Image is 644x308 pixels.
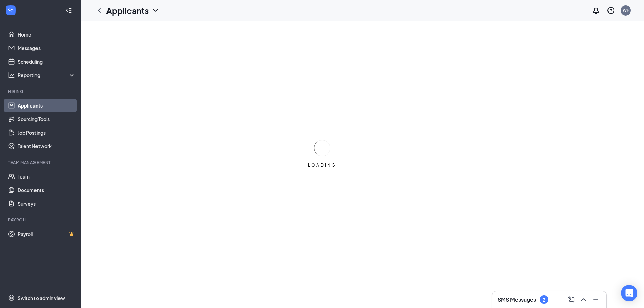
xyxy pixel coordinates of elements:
div: Hiring [8,89,74,94]
button: Minimize [590,294,601,305]
div: Open Intercom Messenger [621,285,637,301]
a: Applicants [18,99,75,112]
a: Scheduling [18,55,75,68]
a: Surveys [18,197,75,210]
a: Team [18,170,75,183]
a: PayrollCrown [18,227,75,241]
svg: ChevronDown [151,6,160,15]
h3: SMS Messages [498,296,536,303]
svg: ChevronUp [579,295,588,304]
svg: Minimize [592,295,600,304]
div: WF [623,7,629,13]
svg: Analysis [8,72,15,78]
div: Reporting [18,72,76,78]
svg: QuestionInfo [607,6,615,15]
a: Messages [18,41,75,55]
a: Sourcing Tools [18,112,75,126]
div: 2 [543,297,545,303]
svg: WorkstreamLogo [7,7,14,14]
a: Talent Network [18,139,75,153]
svg: ChevronLeft [95,6,103,15]
svg: Settings [8,294,15,301]
button: ChevronUp [578,294,589,305]
div: Team Management [8,160,74,165]
a: Home [18,28,75,41]
div: Payroll [8,217,74,223]
div: Switch to admin view [18,294,65,301]
a: Documents [18,183,75,197]
svg: ComposeMessage [567,295,575,304]
button: ComposeMessage [566,294,577,305]
svg: Notifications [592,6,600,15]
svg: Collapse [65,7,72,14]
div: LOADING [305,162,339,168]
h1: Applicants [106,5,149,16]
a: Job Postings [18,126,75,139]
